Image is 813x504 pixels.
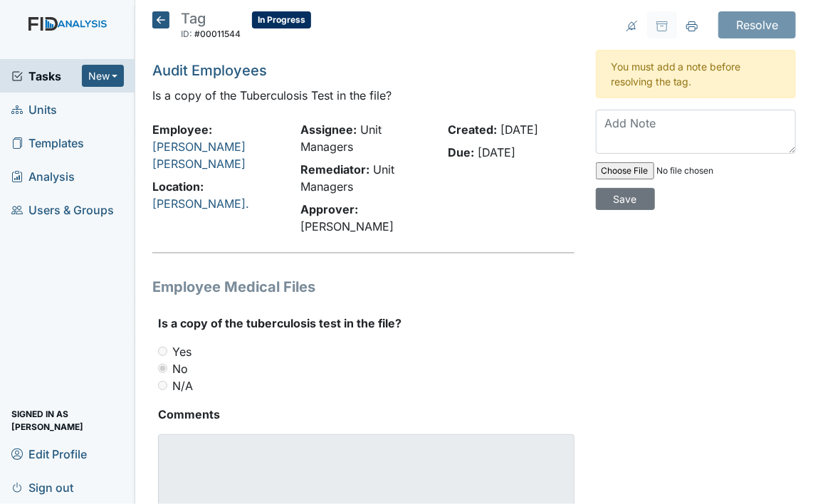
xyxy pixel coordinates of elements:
span: Sign out [11,476,73,498]
span: ID: [181,28,192,39]
a: [PERSON_NAME]. [152,196,249,211]
strong: Created: [448,122,497,137]
input: No [158,364,167,373]
strong: Employee: [152,122,212,137]
strong: Comments [158,406,574,423]
span: Tag [181,10,206,27]
p: Is a copy of the Tuberculosis Test in the file? [152,87,574,104]
input: Yes [158,347,167,356]
span: Users & Groups [11,199,114,221]
strong: Approver: [300,202,358,216]
span: [DATE] [478,145,515,159]
strong: Assignee: [300,122,357,137]
span: Templates [11,132,84,154]
span: Edit Profile [11,443,87,465]
label: N/A [172,377,193,394]
a: [PERSON_NAME] [PERSON_NAME] [152,140,246,171]
input: N/A [158,381,167,390]
label: No [172,360,188,377]
div: You must add a note before resolving the tag. [596,50,796,98]
h1: Employee Medical Files [152,276,574,298]
span: Units [11,98,57,120]
label: Is a copy of the tuberculosis test in the file? [158,315,402,332]
span: #00011544 [194,28,241,39]
label: Yes [172,343,192,360]
a: Tasks [11,68,82,85]
span: Analysis [11,165,75,187]
span: [DATE] [500,122,538,137]
strong: Location: [152,179,204,194]
strong: Remediator: [300,162,369,177]
span: [PERSON_NAME] [300,219,394,233]
input: Save [596,188,655,210]
strong: Due: [448,145,474,159]
button: New [82,65,125,87]
span: Signed in as [PERSON_NAME] [11,409,124,431]
input: Resolve [718,11,796,38]
a: Audit Employees [152,62,267,79]
span: In Progress [252,11,311,28]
